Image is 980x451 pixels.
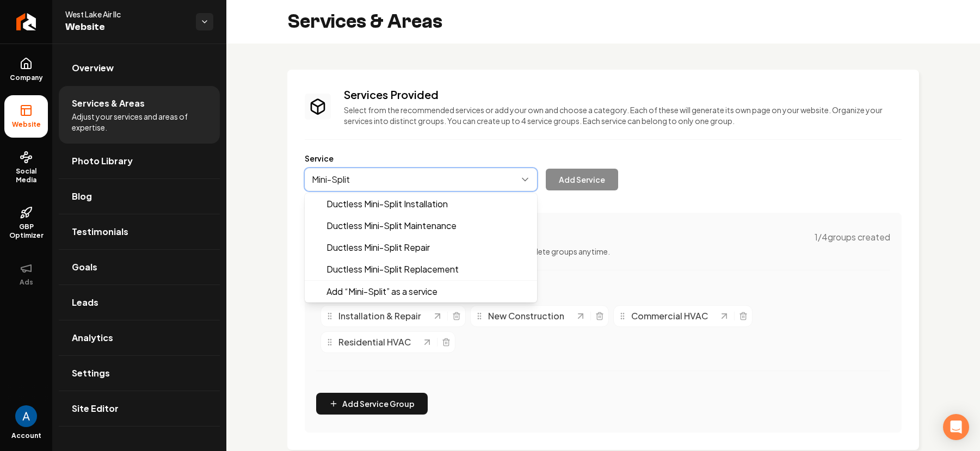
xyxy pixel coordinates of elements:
span: Add “ Mini-Split ” as a service [326,285,528,298]
span: Ductless Mini-Split Replacement [326,263,528,276]
div: Open Intercom Messenger [943,414,969,440]
span: Ductless Mini-Split Installation [326,197,528,211]
span: Ductless Mini-Split Maintenance [326,219,528,232]
span: Ductless Mini-Split Repair [326,241,528,254]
